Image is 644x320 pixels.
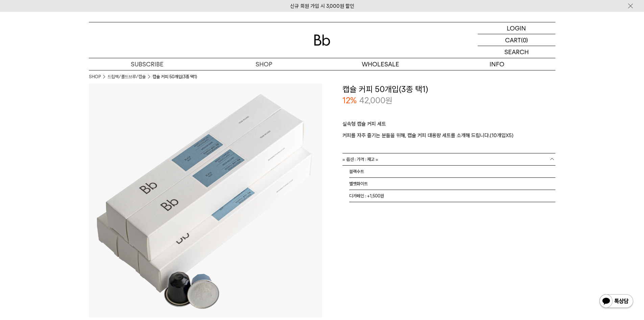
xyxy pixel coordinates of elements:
[89,58,206,70] a: SUBSCRIBE
[322,58,439,70] p: WHOLESALE
[89,84,322,317] img: 캡슐 커피 50개입(3종 택1)
[439,58,555,70] p: INFO
[342,95,357,106] p: 12%
[342,84,555,95] h3: 캡슐 커피 50개입(3종 택1)
[349,178,555,190] li: 벨벳화이트
[349,166,555,178] li: 블랙수트
[478,22,555,34] a: LOGIN
[206,58,322,70] a: SHOP
[478,34,555,46] a: CART (0)
[385,95,392,105] span: 원
[314,35,330,46] img: 로고
[359,95,392,106] p: 42,000
[342,120,555,131] p: 실속형 캡슐 커피 세트
[507,22,526,34] p: LOGIN
[349,190,555,202] li: 디카페인 : +1,500원
[108,73,146,80] a: 드립백/콜드브루/캡슐
[521,34,528,46] p: (0)
[599,294,634,310] img: 카카오톡 채널 1:1 채팅 버튼
[504,46,529,58] p: SEARCH
[342,131,555,140] p: 커피를 자주 즐기는 분들을 위해, 캡슐 커피 대용량 세트를 소개해 드립니다.(10개입X5)
[505,34,521,46] p: CART
[290,3,354,9] a: 신규 회원 가입 시 3,000원 할인
[152,73,197,80] li: 캡슐 커피 50개입(3종 택1)
[342,153,378,165] span: = 옵션 : 가격 : 재고 =
[89,73,101,80] a: SHOP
